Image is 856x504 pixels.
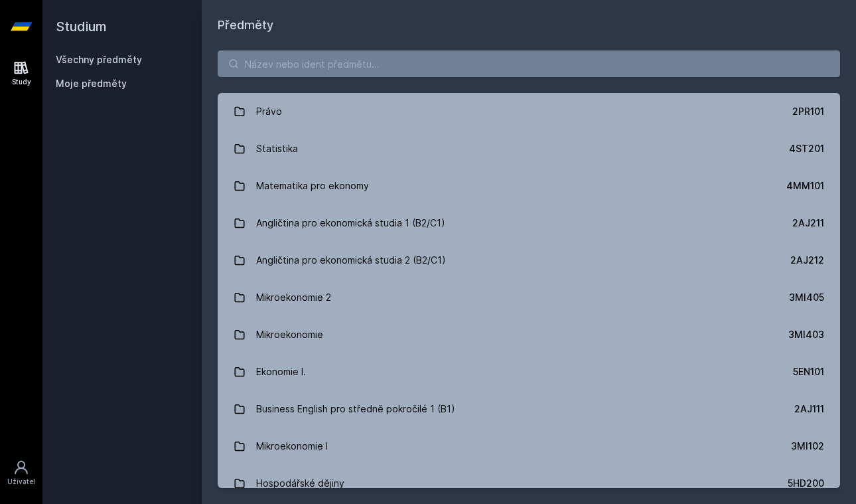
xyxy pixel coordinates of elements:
a: Angličtina pro ekonomická studia 2 (B2/C1) 2AJ212 [218,242,840,279]
div: Study [12,77,31,87]
a: Všechny předměty [56,54,142,65]
a: Ekonomie I. 5EN101 [218,353,840,390]
div: Mikroekonomie [256,321,323,348]
div: Angličtina pro ekonomická studia 1 (B2/C1) [256,210,445,236]
div: Právo [256,98,282,125]
a: Uživatel [3,453,40,493]
div: Matematika pro ekonomy [256,173,369,199]
div: Mikroekonomie 2 [256,284,331,311]
a: Mikroekonomie 3MI403 [218,316,840,353]
div: Business English pro středně pokročilé 1 (B1) [256,396,455,422]
a: Statistika 4ST201 [218,130,840,167]
input: Název nebo ident předmětu… [218,50,840,77]
div: 2AJ211 [792,216,824,230]
div: Mikroekonomie I [256,433,328,460]
a: Study [3,53,40,94]
div: Statistika [256,135,298,162]
div: Ekonomie I. [256,359,306,385]
div: 3MI405 [789,291,824,304]
div: 2AJ212 [790,254,824,267]
a: Hospodářské dějiny 5HD200 [218,465,840,502]
a: Mikroekonomie 2 3MI405 [218,279,840,316]
a: Angličtina pro ekonomická studia 1 (B2/C1) 2AJ211 [218,205,840,242]
h1: Předměty [218,16,840,35]
a: Business English pro středně pokročilé 1 (B1) 2AJ111 [218,390,840,428]
a: Matematika pro ekonomy 4MM101 [218,167,840,205]
div: 4MM101 [786,179,824,193]
div: 2PR101 [792,105,824,118]
div: 5EN101 [793,365,824,378]
div: 2AJ111 [794,402,824,416]
div: 5HD200 [788,477,824,490]
div: Hospodářské dějiny [256,470,344,497]
div: 3MI102 [791,440,824,453]
a: Mikroekonomie I 3MI102 [218,428,840,465]
span: Moje předměty [56,77,127,90]
div: 4ST201 [789,142,824,155]
div: Uživatel [7,477,35,487]
div: Angličtina pro ekonomická studia 2 (B2/C1) [256,247,446,274]
a: Právo 2PR101 [218,93,840,130]
div: 3MI403 [788,328,824,341]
